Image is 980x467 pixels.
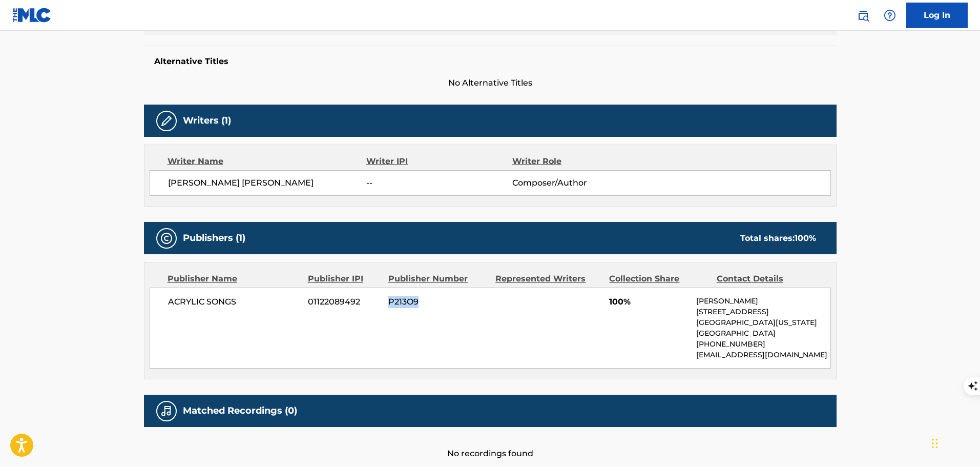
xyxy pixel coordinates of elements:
div: Publisher IPI [308,273,381,285]
a: Log In [906,3,968,28]
h5: Matched Recordings (0) [183,405,297,417]
span: 100% [609,296,689,308]
p: [EMAIL_ADDRESS][DOMAIN_NAME] [696,350,830,360]
img: help [884,9,896,22]
div: Contact Details [717,273,816,285]
a: Public Search [853,5,873,26]
iframe: Chat Widget [929,418,980,467]
img: search [857,9,869,22]
p: [GEOGRAPHIC_DATA][US_STATE] [696,317,830,328]
div: Drag [932,428,938,459]
p: [GEOGRAPHIC_DATA] [696,328,830,339]
div: Writer Role [512,155,645,168]
div: Collection Share [609,273,708,285]
h5: Alternative Titles [154,56,826,67]
span: No Alternative Titles [144,77,837,89]
img: MLC Logo [12,8,52,23]
span: 100 % [795,233,816,243]
h5: Writers (1) [183,115,231,127]
div: Writer IPI [366,155,512,168]
img: Writers [160,115,173,127]
h5: Publishers (1) [183,232,245,244]
span: Composer/Author [512,177,645,189]
div: Publisher Number [388,273,488,285]
span: 01122089492 [308,296,381,308]
div: No recordings found [144,427,837,460]
div: Represented Writers [495,273,601,285]
div: Writer Name [168,155,367,168]
p: [PHONE_NUMBER] [696,339,830,350]
span: P213O9 [388,296,488,308]
img: Publishers [160,232,173,245]
span: ACRYLIC SONGS [168,296,301,308]
p: [PERSON_NAME] [696,296,830,307]
img: Matched Recordings [160,405,173,417]
div: Help [880,5,900,26]
div: Publisher Name [168,273,300,285]
span: -- [366,177,512,189]
span: [PERSON_NAME] [PERSON_NAME] [168,177,367,189]
p: [STREET_ADDRESS] [696,307,830,317]
div: Total shares: [740,232,816,245]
